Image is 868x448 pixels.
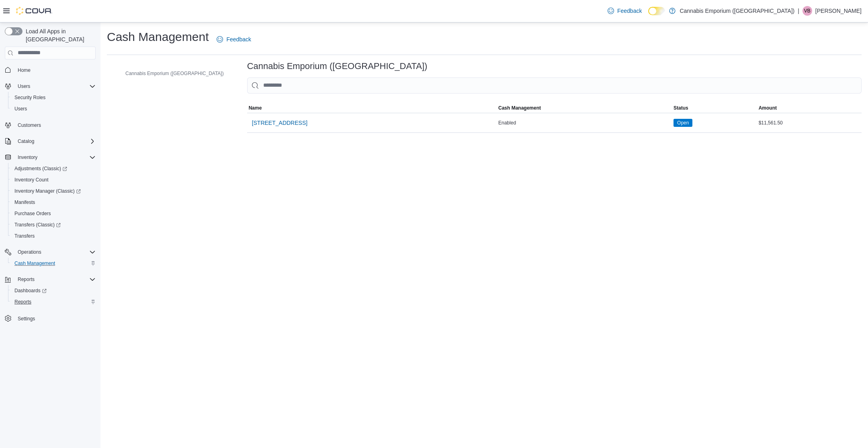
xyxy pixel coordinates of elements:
button: Home [2,64,99,76]
button: Security Roles [8,92,99,103]
span: Purchase Orders [11,209,96,218]
span: Status [674,105,688,111]
a: Reports [11,297,35,307]
span: Users [11,104,96,114]
span: Open [674,119,692,127]
span: Home [14,65,96,75]
span: Cash Management [11,259,96,268]
span: Transfers (Classic) [14,222,61,228]
a: Home [14,65,34,75]
a: Cash Management [11,259,58,268]
span: Inventory Count [14,177,49,183]
nav: Complex example [5,61,96,345]
span: Security Roles [14,94,45,101]
span: Home [18,67,31,73]
span: Customers [18,122,41,128]
a: Inventory Manager (Classic) [8,185,99,197]
button: Catalog [14,136,37,146]
button: [STREET_ADDRESS] [249,115,311,131]
span: Dashboards [11,286,96,295]
span: Manifests [11,198,96,207]
span: Open [677,119,689,126]
a: Customers [14,120,44,130]
span: Users [14,81,96,91]
a: Adjustments (Classic) [8,163,99,174]
button: Users [2,81,99,92]
input: This is a search bar. As you type, the results lower in the page will automatically filter. [247,77,862,94]
span: Cash Management [14,260,55,267]
div: $11,561.50 [757,118,862,128]
a: Purchase Orders [11,209,54,218]
span: Inventory Count [11,175,96,185]
span: Inventory [18,154,37,161]
button: Inventory [14,153,41,162]
span: Adjustments (Classic) [14,165,67,172]
span: Feedback [226,35,251,43]
div: Victoria Buono [802,6,812,16]
a: Inventory Manager (Classic) [11,186,84,196]
button: Users [8,103,99,114]
span: Reports [11,297,96,307]
button: Purchase Orders [8,208,99,219]
button: Cannabis Emporium ([GEOGRAPHIC_DATA]) [114,69,227,78]
img: Cova [16,7,52,15]
input: Dark Mode [648,7,665,15]
span: Settings [18,316,35,322]
a: Settings [14,314,38,324]
span: Reports [18,276,35,283]
span: Purchase Orders [14,210,51,217]
p: [PERSON_NAME] [815,6,862,16]
span: Operations [14,247,96,257]
span: Customers [14,120,96,130]
button: Catalog [2,136,99,147]
button: Cash Management [8,258,99,269]
span: Reports [14,299,31,305]
button: Cash Management [497,103,672,113]
span: Catalog [18,138,34,145]
button: Manifests [8,197,99,208]
span: Catalog [14,136,96,146]
a: Security Roles [11,93,49,102]
span: Cannabis Emporium ([GEOGRAPHIC_DATA]) [125,70,224,77]
button: Users [14,81,33,91]
span: Cash Management [498,105,541,111]
button: Reports [14,275,38,284]
span: Inventory Manager (Classic) [11,186,96,196]
button: Inventory Count [8,174,99,185]
span: Operations [18,249,41,255]
span: Users [14,106,27,112]
a: Feedback [604,3,645,19]
button: Amount [757,103,862,113]
span: Feedback [617,7,642,15]
span: Manifests [14,199,35,206]
a: Transfers [11,231,38,241]
span: Inventory Manager (Classic) [14,188,81,194]
p: Cannabis Emporium ([GEOGRAPHIC_DATA]) [680,6,794,16]
a: Adjustments (Classic) [11,164,70,173]
button: Name [247,103,497,113]
button: Transfers [8,230,99,242]
a: Inventory Count [11,175,52,185]
button: Inventory [2,152,99,163]
button: Operations [2,246,99,258]
span: Transfers (Classic) [11,220,96,230]
span: Amount [759,105,777,111]
button: Customers [2,119,99,131]
button: Operations [14,247,45,257]
h1: Cash Management [107,29,209,45]
span: Dashboards [14,287,47,294]
span: VB [804,6,811,16]
p: | [798,6,799,16]
span: Dark Mode [648,15,649,16]
span: Settings [14,313,96,323]
span: Load All Apps in [GEOGRAPHIC_DATA] [23,27,96,43]
h3: Cannabis Emporium ([GEOGRAPHIC_DATA]) [247,61,428,71]
span: Transfers [14,233,35,239]
span: Users [18,83,30,90]
a: Feedback [213,31,254,47]
span: Transfers [11,231,96,241]
button: Settings [2,312,99,324]
a: Dashboards [11,286,50,295]
a: Users [11,104,30,114]
a: Dashboards [8,285,99,296]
